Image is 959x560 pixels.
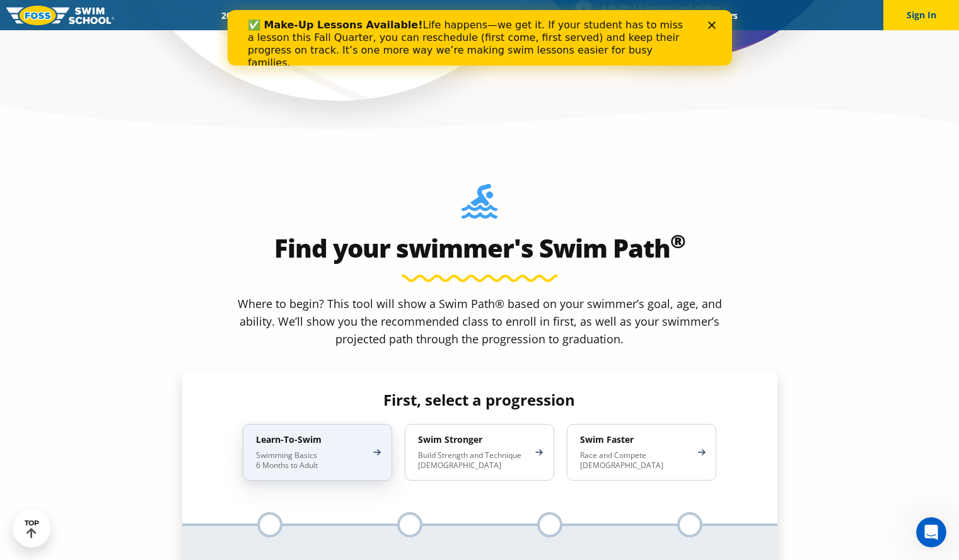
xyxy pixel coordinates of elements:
iframe: Intercom live chat banner [228,10,732,66]
a: About FOSS [453,9,523,21]
p: Race and Compete [DEMOGRAPHIC_DATA] [580,450,690,471]
a: Blog [656,9,696,21]
img: FOSS Swim School Logo [6,6,114,25]
p: Swimming Basics 6 Months to Adult [256,450,366,471]
h4: Swim Stronger [418,434,528,445]
div: Life happens—we get it. If your student has to miss a lesson this Fall Quarter, you can reschedul... [20,9,464,59]
div: Close [480,11,493,19]
a: Careers [696,9,748,21]
h4: Learn-To-Swim [256,434,366,445]
iframe: Intercom live chat [916,517,946,547]
p: Build Strength and Technique [DEMOGRAPHIC_DATA] [418,450,528,471]
h4: First, select a progression [233,391,726,409]
a: Swim Path® Program [342,9,453,21]
sup: ® [670,228,685,254]
a: 2025 Calendar [211,9,289,21]
h2: Find your swimmer's Swim Path [182,233,777,263]
h4: Swim Faster [580,434,690,445]
img: Foss-Location-Swimming-Pool-Person.svg [462,184,497,227]
div: TOP [25,519,39,539]
p: Where to begin? This tool will show a Swim Path® based on your swimmer’s goal, age, and ability. ... [233,295,727,348]
b: ✅ Make-Up Lessons Available! [20,9,195,21]
a: Swim Like [PERSON_NAME] [523,9,657,21]
a: Schools [289,9,342,21]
